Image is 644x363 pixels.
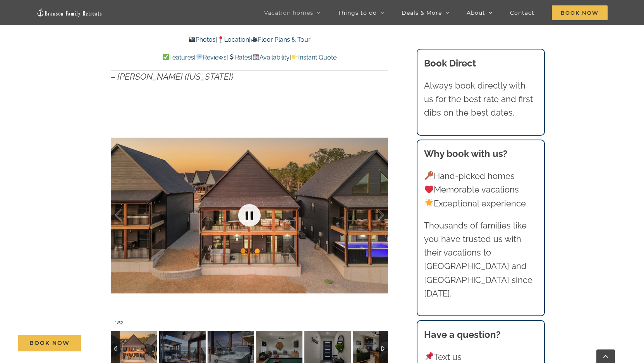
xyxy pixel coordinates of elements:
[425,199,433,207] img: 🌟
[424,169,537,210] p: Hand-picked homes Memorable vacations Exceptional experience
[196,54,226,61] a: Reviews
[218,36,224,43] img: 📍
[189,36,195,43] img: 📸
[251,36,310,43] a: Floor Plans & Tour
[189,36,216,43] a: Photos
[425,352,433,361] img: 📌
[251,36,258,43] img: 🎥
[424,147,537,161] h3: Why book with us?
[552,5,608,20] span: Book Now
[425,185,433,194] img: ❤️
[111,72,234,82] em: – [PERSON_NAME] ([US_STATE])
[29,340,70,346] span: Book Now
[111,53,388,63] p: | | | |
[253,54,259,60] img: 📆
[467,10,485,15] span: About
[196,54,203,60] img: 💬
[162,54,194,61] a: Features
[402,10,442,15] span: Deals & More
[228,54,251,61] a: Rates
[228,54,235,60] img: 💲
[264,10,313,15] span: Vacation homes
[424,329,501,340] strong: Have a question?
[292,54,298,60] img: 👉
[424,219,537,300] p: Thousands of families like you have trusted us with their vacations to [GEOGRAPHIC_DATA] and [GEO...
[424,58,476,69] b: Book Direct
[252,54,290,61] a: Availability
[18,335,81,351] a: Book Now
[36,8,102,17] img: Branson Family Retreats Logo
[291,54,337,61] a: Instant Quote
[338,10,377,15] span: Things to do
[424,79,537,120] p: Always book directly with us for the best rate and first dibs on the best dates.
[217,36,249,43] a: Location
[111,35,388,45] p: | |
[425,171,433,180] img: 🔑
[163,54,169,60] img: ✅
[510,10,534,15] span: Contact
